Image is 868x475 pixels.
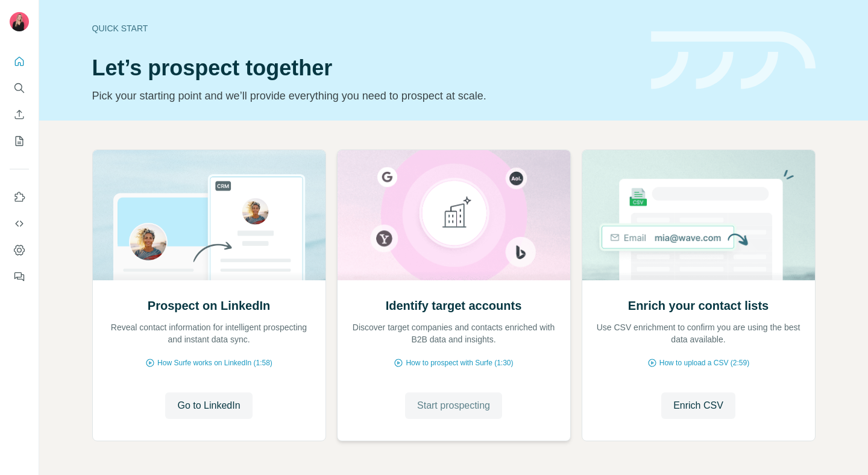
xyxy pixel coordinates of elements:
button: Quick start [10,51,29,72]
button: Enrich CSV [661,392,735,419]
span: How Surfe works on LinkedIn (1:58) [157,357,272,368]
img: Prospect on LinkedIn [92,150,326,280]
span: How to prospect with Surfe (1:30) [406,357,513,368]
button: Start prospecting [405,392,502,419]
img: banner [651,31,816,90]
button: Feedback [10,266,29,288]
span: How to upload a CSV (2:59) [659,357,749,368]
p: Pick your starting point and we’ll provide everything you need to prospect at scale. [92,87,637,104]
img: Avatar [10,12,29,31]
h1: Let’s prospect together [92,56,637,80]
button: Search [10,77,29,99]
button: My lists [10,130,29,152]
button: Enrich CSV [10,104,29,125]
p: Use CSV enrichment to confirm you are using the best data available. [594,321,803,345]
img: Identify target accounts [337,150,571,280]
button: Go to LinkedIn [165,392,252,419]
h2: Enrich your contact lists [628,297,769,314]
p: Reveal contact information for intelligent prospecting and instant data sync. [105,321,313,345]
span: Go to LinkedIn [177,398,240,413]
button: Use Surfe on LinkedIn [10,186,29,208]
button: Dashboard [10,239,29,261]
p: Discover target companies and contacts enriched with B2B data and insights. [350,321,558,345]
button: Use Surfe API [10,213,29,234]
img: Enrich your contact lists [582,150,816,280]
span: Enrich CSV [673,398,723,413]
h2: Identify target accounts [386,297,522,314]
span: Start prospecting [417,398,490,413]
div: Quick start [92,22,637,34]
h2: Prospect on LinkedIn [148,297,270,314]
